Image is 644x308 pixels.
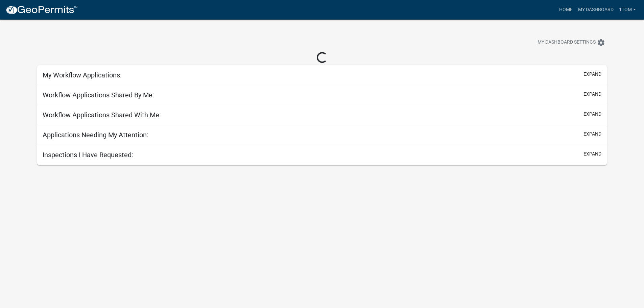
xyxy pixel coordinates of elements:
button: expand [583,150,601,158]
a: 1Tom [616,3,639,16]
button: expand [583,71,601,78]
i: settings [597,39,605,47]
h5: Inspections I Have Requested: [43,151,133,159]
h5: Applications Needing My Attention: [43,131,148,139]
button: My Dashboard Settingssettings [532,36,611,49]
button: expand [583,111,601,118]
h5: Workflow Applications Shared By Me: [43,91,154,99]
h5: My Workflow Applications: [43,71,122,79]
a: My Dashboard [575,3,616,16]
span: My Dashboard Settings [538,39,596,47]
a: Home [556,3,575,16]
button: expand [583,131,601,138]
h5: Workflow Applications Shared With Me: [43,111,161,119]
button: expand [583,91,601,98]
